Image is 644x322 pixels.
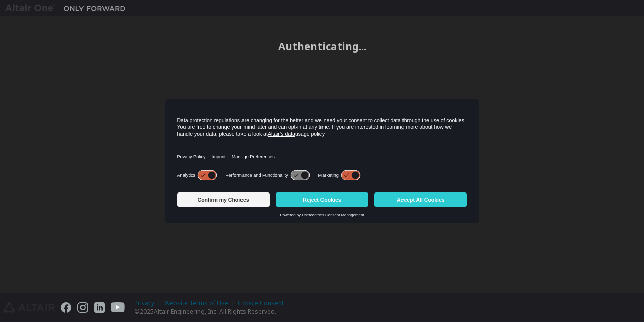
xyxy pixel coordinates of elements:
[3,302,55,313] img: altair_logo.svg
[134,307,290,316] p: © 2025 Altair Engineering, Inc. All Rights Reserved.
[5,40,639,53] h2: Authenticating...
[164,299,238,307] div: Website Terms of Use
[111,302,125,313] img: youtube.svg
[94,302,105,313] img: linkedin.svg
[61,302,71,313] img: facebook.svg
[238,299,290,307] div: Cookie Consent
[77,302,88,313] img: instagram.svg
[5,3,131,13] img: Altair One
[134,299,164,307] div: Privacy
